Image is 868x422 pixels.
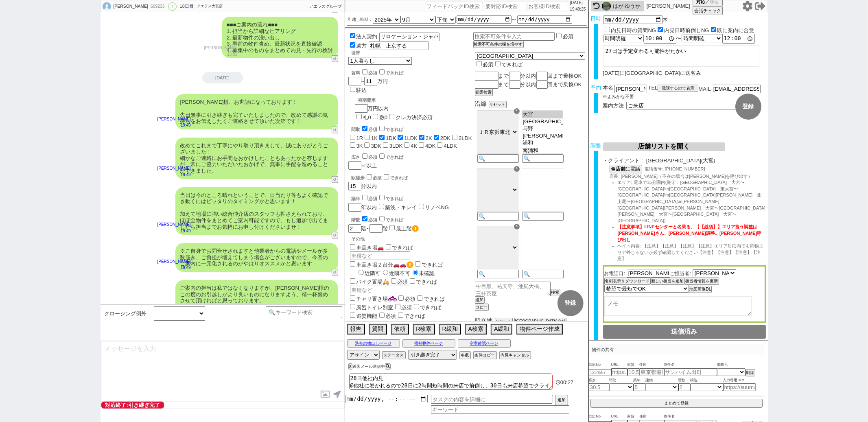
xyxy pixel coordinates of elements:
[483,61,494,68] span: 必須
[613,3,642,9] div: はが ゆうか
[723,377,756,384] span: 入力専用URL
[475,296,485,304] button: 追加
[645,166,705,171] span: 電話番号: [PHONE_NUMBER]
[604,278,651,285] button: 名刺表示＆ダウンロード
[412,304,442,310] label: できれば
[616,166,626,172] b: 店舗
[495,61,501,66] input: できれば
[411,270,435,276] label: 未確認
[485,1,525,11] input: 要対応ID検索
[444,143,457,149] label: 4LDK
[603,70,766,77] div: [DATE]に[GEOGRAPHIC_DATA]に送客み
[105,310,147,317] span: クロージング例外
[693,6,723,15] button: 会話チェック
[266,306,343,318] input: 🔍キーワード検索
[348,224,473,233] div: 階~ 階
[202,72,243,83] div: [DATE]
[411,143,417,149] label: 4K
[548,81,582,87] span: 回まで乗換OK
[413,324,435,335] button: R検索
[379,69,385,74] input: できれば
[651,278,685,285] button: 新しい担当を追加
[350,251,410,260] input: 車種など
[369,127,378,132] span: 必須
[350,304,355,309] input: 風呂トイレ別室
[408,279,437,285] label: できれば
[383,270,388,275] input: 近隣不可
[369,42,429,50] input: 詳細
[352,125,473,133] div: 間取
[363,114,371,120] label: 礼0
[640,362,664,368] span: 住所
[465,324,487,335] button: A検索
[332,55,338,62] button: ↺
[610,165,642,173] button: ☎店舗に電話
[378,70,404,75] label: できれば
[431,405,569,414] input: キーワード
[560,379,574,385] span: 00:27
[352,50,473,56] div: 世帯
[348,313,378,319] label: 追焚機能
[348,16,373,23] label: 引越し時期：
[415,296,445,302] label: できれば
[439,324,461,335] button: R緩和
[359,270,364,275] input: 近隣可
[746,369,755,376] button: 削除
[514,108,520,114] div: ☓
[350,286,410,294] input: 車種など
[369,70,378,75] span: 必須
[522,118,563,125] option: [GEOGRAPHIC_DATA]
[379,33,439,41] input: 詳細
[609,377,634,384] span: 間取
[348,262,413,268] label: 車置き場２台分🚗🚗
[664,27,709,33] label: 内見日時前倒しNG
[381,270,411,276] label: 近隣不可
[589,377,609,384] span: 広さ
[350,261,355,267] input: 車置き場２台分🚗🚗
[634,377,646,384] span: 築年
[558,290,584,316] button: 登録
[627,413,640,420] span: 家賃
[157,122,191,129] p: 19:49
[618,180,765,223] span: エリア: 電車で15分圏内(厳守：[GEOGRAPHIC_DATA] 大宮〜[GEOGRAPHIC_DATA]\m[GEOGRAPHIC_DATA] 東大宮〜[GEOGRAPHIC_DATA]\...
[426,1,483,11] input: フィードバックID検索
[477,212,519,221] input: 🔍
[514,224,520,230] div: ☓
[589,413,611,420] span: 吹出No
[175,94,338,129] div: [PERSON_NAME]様、お世話になっております！ 先日無事に引き継ぎも完了いたしましたので、改めて感謝の気持ちをお伝えしたくご連絡させて頂いた次第です！
[396,114,433,120] label: クレカ決済必須
[589,370,611,376] input: 1234567
[664,362,717,368] span: 物件名
[378,217,404,222] label: できれば
[426,135,432,141] label: 2K
[350,244,355,249] input: 車置き場🚗
[590,15,601,22] span: 日時
[378,127,404,132] label: できれば
[555,395,568,405] button: 追加
[332,176,338,183] button: ↺
[384,174,389,179] input: できれば
[348,245,384,251] label: 車置き場🚗
[348,296,397,302] label: チャリ置き場
[658,85,698,92] button: 電話するので表示
[414,304,419,309] input: できれば
[413,270,418,275] input: 未確認
[350,295,355,301] input: チャリ置き場
[398,313,403,318] input: できれば
[522,212,564,221] input: 🔍
[604,271,625,276] span: お電話口:
[670,271,691,276] span: ご担当者:
[175,280,338,321] div: ご案内の担当は私ではなくなりますが、[PERSON_NAME]様のこの度のお引越しがより良いものになりますよう、精一杯努めさせて頂ければと思っております。 改めて、当日はどうぞお気をつけてお越し...
[371,143,381,149] label: 3DK
[382,351,406,359] button: ステータス
[355,94,433,121] div: 万円以内
[373,175,382,180] span: 必須
[347,324,365,335] button: 報告
[157,265,191,271] p: 19:49
[348,194,473,212] div: 年以内
[618,224,762,242] span: 【注意事項】LINEセンターと名乗る、【【必須】】エリア言う調整は[PERSON_NAME]さん、[PERSON_NAME]調整。[PERSON_NAME]呼び出し
[589,362,611,368] span: 吹出No
[382,175,408,180] label: できれば
[356,43,367,49] label: 遠方
[570,6,586,13] p: 19:49:25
